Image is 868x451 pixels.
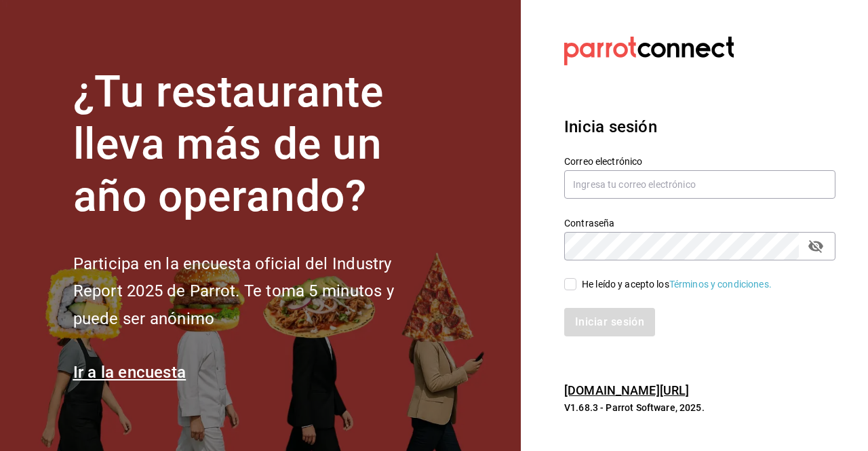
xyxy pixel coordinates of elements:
p: V1.68.3 - Parrot Software, 2025. [564,401,835,414]
label: Contraseña [564,218,835,228]
div: He leído y acepto los [582,277,772,292]
a: [DOMAIN_NAME][URL] [564,383,689,397]
input: Ingresa tu correo electrónico [564,170,835,199]
a: Términos y condiciones. [669,279,772,290]
label: Correo electrónico [564,157,835,166]
h2: Participa en la encuesta oficial del Industry Report 2025 de Parrot. Te toma 5 minutos y puede se... [73,250,439,333]
button: passwordField [804,235,827,258]
h1: ¿Tu restaurante lleva más de un año operando? [73,66,439,222]
h3: Inicia sesión [564,115,835,139]
a: Ir a la encuesta [73,363,186,382]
